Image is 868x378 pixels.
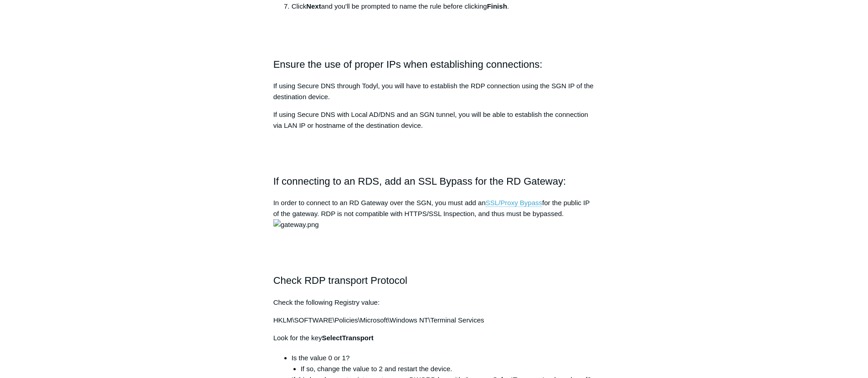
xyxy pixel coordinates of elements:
p: Look for the key [273,333,595,343]
strong: Finish [487,2,507,10]
a: SSL/Proxy Bypass [486,199,542,207]
p: If using Secure DNS with Local AD/DNS and an SGN tunnel, you will be able to establish the connec... [273,109,595,131]
p: In order to connect to an RD Gateway over the SGN, you must add an for the public IP of the gatew... [273,197,595,230]
h2: If connecting to an RDS, add an SSL Bypass for the RD Gateway: [273,173,595,189]
strong: Next [306,2,321,10]
p: Check the following Registry value: [273,297,595,308]
li: Click and you'll be prompted to name the rule before clicking . [292,1,595,12]
h2: Check RDP transport Protocol [273,272,595,288]
img: gateway.png [273,219,319,230]
li: Is the value 0 or 1? [292,353,595,374]
p: If using Secure DNS through Todyl, you will have to establish the RDP connection using the SGN IP... [273,81,595,102]
p: HKLM\SOFTWARE\Policies\Microsoft\Windows NT\Terminal Services [273,315,595,326]
h2: Ensure the use of proper IPs when establishing connections: [273,56,595,72]
li: If so, change the value to 2 and restart the device. [301,363,595,374]
strong: SelectTransport [322,334,373,342]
